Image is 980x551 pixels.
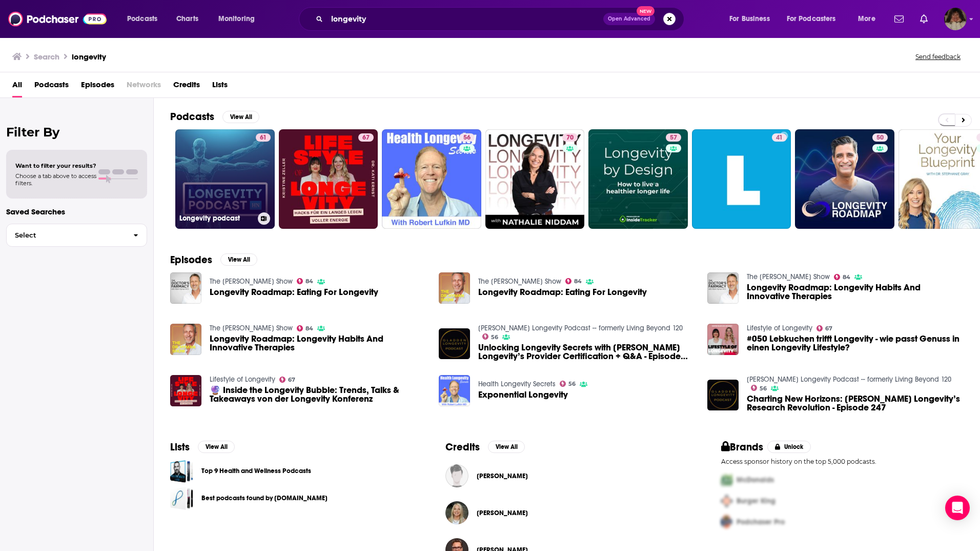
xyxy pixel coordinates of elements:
[305,326,313,331] span: 84
[288,378,295,382] span: 67
[737,518,785,526] span: Podchaser Pro
[772,133,787,142] a: 41
[459,133,475,142] a: 56
[747,375,951,384] a: Gladden Longevity Podcast -- formerly Living Beyond 120
[8,9,107,29] img: Podchaser - Follow, Share and Rate Podcasts
[851,11,888,27] button: open menu
[916,10,932,28] a: Show notifications dropdown
[439,375,470,406] img: Exponential Longevity
[198,441,235,453] button: View All
[170,375,201,406] img: 🔮 Inside the Longevity Bubble: Trends, Talks & Takeaways von der Longevity Konferenz
[858,12,875,26] span: More
[279,377,296,383] a: 67
[560,381,576,387] a: 56
[256,133,271,142] a: 61
[707,324,739,355] img: #050 Lebkuchen trifft Longevity - wie passt Genuss in einen Longevity Lifestyle?
[445,441,525,454] a: CreditsView All
[776,133,783,143] span: 41
[787,12,836,26] span: For Podcasters
[760,386,767,391] span: 56
[722,11,783,27] button: open menu
[218,12,255,26] span: Monitoring
[568,382,576,386] span: 56
[12,76,22,97] span: All
[666,133,681,142] a: 57
[170,110,259,123] a: PodcastsView All
[220,253,257,266] button: View All
[747,283,964,301] a: Longevity Roadmap: Longevity Habits And Innovative Therapies
[751,385,767,391] a: 56
[127,12,157,26] span: Podcasts
[707,272,739,304] img: Longevity Roadmap: Longevity Habits And Innovative Therapies
[305,279,313,284] span: 84
[944,8,967,30] span: Logged in as angelport
[478,324,683,332] a: Gladden Longevity Podcast -- formerly Living Beyond 120
[81,76,114,97] a: Episodes
[210,386,426,403] a: 🔮 Inside the Longevity Bubble: Trends, Talks & Takeaways von der Longevity Konferenz
[170,487,193,510] a: Best podcasts found by digitalwellness.directory
[201,465,311,477] a: Top 9 Health and Wellness Podcasts
[562,133,578,142] a: 70
[260,133,267,143] span: 61
[872,133,888,142] a: 50
[15,162,96,169] span: Want to filter your results?
[912,52,964,61] button: Send feedback
[170,324,201,355] a: Longevity Roadmap: Longevity Habits And Innovative Therapies
[944,8,967,30] button: Show profile menu
[747,334,964,352] span: #050 Lebkuchen trifft Longevity - wie passt Genuss in einen Longevity Lifestyle?
[795,129,894,229] a: 50
[358,133,374,142] a: 67
[170,253,212,266] h2: Episodes
[707,380,739,411] img: Charting New Horizons: Gladden Longevity’s Research Revolution - Episode 247
[120,11,171,27] button: open menu
[170,253,257,266] a: EpisodesView All
[477,509,528,517] a: Amanda Lemmage
[721,458,964,465] p: Access sponsor history on the top 5,000 podcasts.
[170,110,214,123] h2: Podcasts
[327,11,603,27] input: Search podcasts, credits, & more...
[170,460,193,483] a: Top 9 Health and Wellness Podcasts
[7,232,125,239] span: Select
[485,129,585,229] a: 70
[747,324,812,332] a: Lifestyle of Longevity
[297,325,314,331] a: 84
[210,277,293,286] a: The Dr. Hyman Show
[439,328,470,360] img: Unlocking Longevity Secrets with Gladden Longevity’s Provider Certification + Q&A - Episode 236
[692,129,791,229] a: 41
[210,288,378,297] span: Longevity Roadmap: Eating For Longevity
[637,6,655,16] span: New
[210,324,293,332] a: The Dr. Hyman Show
[212,76,228,97] a: Lists
[780,11,851,27] button: open menu
[478,390,568,399] span: Exponential Longevity
[201,493,328,504] a: Best podcasts found by [DOMAIN_NAME]
[478,277,561,286] a: The Dr. Hyman Show
[297,278,314,284] a: 84
[588,129,688,229] a: 57
[362,133,370,143] span: 67
[876,133,884,143] span: 50
[747,395,964,412] span: Charting New Horizons: [PERSON_NAME] Longevity’s Research Revolution - Episode 247
[222,111,259,123] button: View All
[945,496,970,520] div: Open Intercom Messenger
[816,325,833,331] a: 67
[729,12,770,26] span: For Business
[176,12,198,26] span: Charts
[843,275,850,280] span: 84
[478,343,695,361] span: Unlocking Longevity Secrets with [PERSON_NAME] Longevity’s Provider Certification + Q&A - Episode...
[170,11,205,27] a: Charts
[439,272,470,304] img: Longevity Roadmap: Eating For Longevity
[6,125,147,140] h2: Filter By
[565,278,582,284] a: 84
[210,334,426,352] a: Longevity Roadmap: Longevity Habits And Innovative Therapies
[445,464,468,487] img: Dr. Harpal Bains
